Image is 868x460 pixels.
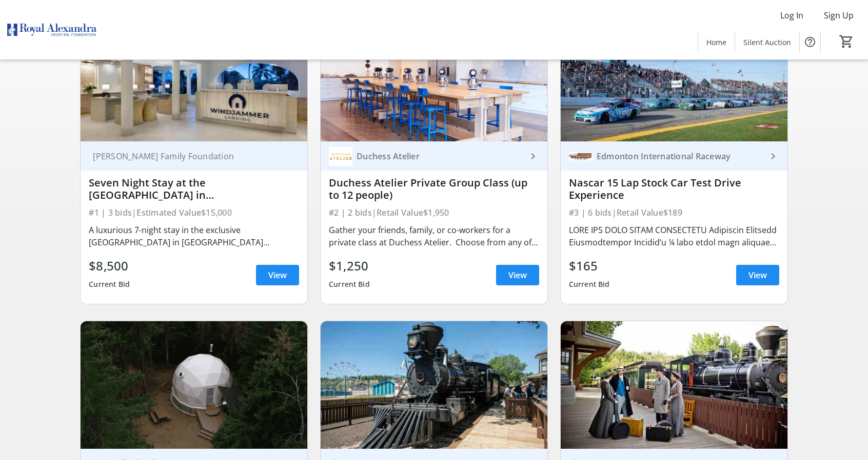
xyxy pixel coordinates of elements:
[329,257,370,275] div: $1,250
[81,321,307,448] img: Elk Island Retreat | One Night Stay in a Geodome
[816,7,862,24] button: Sign Up
[268,269,287,281] span: View
[569,224,779,248] div: LORE IPS DOLO SITAM CONSECTETU Adipiscin Elitsedd Eiusmodtempor Incidid’u ¼ labo etdol magn aliqu...
[569,275,610,294] div: Current Bid
[352,151,527,161] div: Duchess Atelier
[736,265,779,285] a: View
[89,224,299,248] div: A luxurious 7-night stay in the exclusive [GEOGRAPHIC_DATA] in [GEOGRAPHIC_DATA][PERSON_NAME]. Vi...
[89,275,130,294] div: Current Bid
[561,321,787,448] img: Fort Edmonton Park | Behind the Scenes Tour + 2026 Family Day pass (Item 2)
[569,205,779,220] div: #3 | 6 bids | Retail Value $189
[89,205,299,220] div: #1 | 3 bids | Estimated Value $15,000
[321,14,547,141] img: Duchess Atelier Private Group Class (up to 12 people)
[767,150,779,162] mat-icon: keyboard_arrow_right
[81,14,307,141] img: Seven Night Stay at the Windjammer Landing Resort in St. Lucia + $5K Travel Voucher
[569,257,610,275] div: $165
[329,224,539,248] div: Gather your friends, family, or co-workers for a private class at Duchess Atelier. Choose from an...
[743,37,791,48] span: Silent Auction
[569,144,593,168] img: Edmonton International Raceway
[824,9,854,22] span: Sign Up
[321,141,547,171] a: Duchess AtelierDuchess Atelier
[561,141,787,171] a: Edmonton International RacewayEdmonton International Raceway
[593,151,767,161] div: Edmonton International Raceway
[329,205,539,220] div: #2 | 2 bids | Retail Value $1,950
[329,275,370,294] div: Current Bid
[321,321,547,448] img: Fort Edmonton Park | Behind the Scenes Tour + 2026 Family Day Pass (Item 1)
[772,7,812,24] button: Log In
[748,269,767,281] span: View
[496,265,539,285] a: View
[698,33,735,52] a: Home
[837,32,856,51] button: Cart
[706,37,726,48] span: Home
[89,257,130,275] div: $8,500
[256,265,299,285] a: View
[89,151,287,161] div: [PERSON_NAME] Family Foundation
[569,177,779,201] div: Nascar 15 Lap Stock Car Test Drive Experience
[561,14,787,141] img: Nascar 15 Lap Stock Car Test Drive Experience
[329,177,539,201] div: Duchess Atelier Private Group Class (up to 12 people)
[508,269,527,281] span: View
[329,144,352,168] img: Duchess Atelier
[6,4,97,55] img: Royal Alexandra Hospital Foundation's Logo
[735,33,799,52] a: Silent Auction
[800,32,820,52] button: Help
[527,150,539,162] mat-icon: keyboard_arrow_right
[89,177,299,201] div: Seven Night Stay at the [GEOGRAPHIC_DATA] in [GEOGRAPHIC_DATA][PERSON_NAME] + $5K Travel Voucher
[780,9,803,22] span: Log In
